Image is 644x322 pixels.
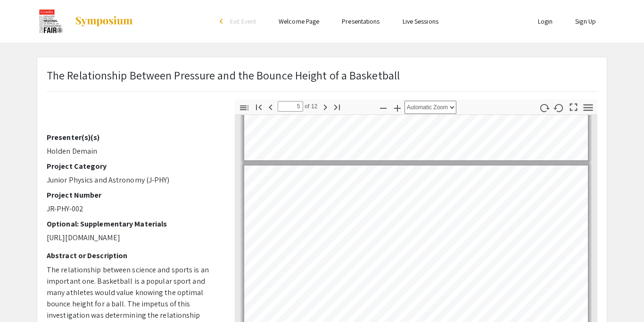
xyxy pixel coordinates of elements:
iframe: Chat [7,279,40,315]
button: Rotate Clockwise [537,101,553,114]
p: The Relationship Between Pressure and the Bounce Height of a Basketball [47,67,400,84]
a: CoorsTek Denver Metro Regional Science and Engineering Fair [37,9,133,33]
h2: Presenter(s)(s) [47,133,221,142]
button: Previous Page [263,100,279,113]
p: JR-PHY-002 [47,203,221,215]
a: Welcome Page [279,17,319,26]
h2: Project Number [47,191,221,200]
a: Presentations [342,17,380,26]
h2: Optional: Supplementary Materials [47,219,221,228]
select: Zoom [405,101,456,114]
h2: Abstract or Description [47,251,221,260]
a: Login [538,17,553,26]
p: Junior Physics and Astronomy (J-PHY) [47,174,221,186]
button: Zoom Out [375,101,391,114]
button: Next Page [317,100,333,113]
button: Zoom In [389,101,405,114]
button: Go to First Page [251,100,267,113]
span: of 12 [303,101,318,112]
a: Live Sessions [403,17,438,26]
img: CoorsTek Denver Metro Regional Science and Engineering Fair [37,9,65,33]
p: [URL][DOMAIN_NAME] [47,232,221,244]
button: Rotate Counterclockwise [551,101,567,114]
h2: Project Category [47,162,221,171]
p: Holden Demain [47,146,221,157]
span: Exit Event [230,17,256,26]
input: Page [278,101,303,112]
button: Toggle Sidebar [236,101,252,114]
button: Go to Last Page [329,100,345,113]
div: arrow_back_ios [220,18,225,24]
button: Switch to Presentation Mode [566,99,582,113]
img: Symposium by ForagerOne [74,16,133,27]
button: Tools [580,101,596,114]
a: Sign Up [575,17,596,26]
